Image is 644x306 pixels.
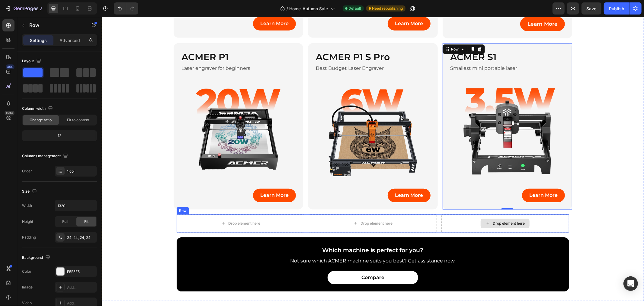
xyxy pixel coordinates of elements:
div: Row [76,191,86,197]
p: Advanced [59,37,80,44]
span: Home-Autumn Sale [290,5,328,12]
div: Order [22,168,32,174]
span: Full [62,219,68,224]
div: Columns management [22,152,69,160]
div: 12 [23,132,96,140]
div: Drop element here [391,204,423,209]
div: Image [22,285,33,290]
p: Which machine is perfect for you? [83,228,460,239]
div: Background [22,254,51,262]
div: Video [22,300,32,306]
span: Save [587,6,597,11]
input: Auto [55,200,97,211]
p: Settings [30,37,47,44]
div: Beta [5,111,14,116]
span: Default [349,6,361,11]
div: F5F5F5 [67,269,95,275]
span: Fit [84,219,88,224]
div: Layout [22,57,42,65]
button: 7 [2,2,45,15]
p: Learn More [428,174,456,183]
div: Add... [67,301,95,306]
p: Learn More [293,174,322,183]
div: 24, 24, 24, 24 [67,235,95,240]
div: Undo/Redo [114,2,138,15]
p: Compare [260,256,283,265]
span: / [287,5,288,12]
p: 7 [40,5,42,12]
p: Not sure which ACMER machine suits you best? Get assistance now. [83,240,460,249]
div: Row [348,30,358,35]
p: Smallest mini portable laser [349,47,463,56]
div: Column width [22,105,54,113]
p: Learn More [159,174,187,183]
h2: ACMER P1 S Pro [213,34,328,47]
div: Publish [609,5,624,12]
a: Compare [226,254,316,268]
span: Change ratio [30,117,52,123]
span: Need republishing [372,6,403,11]
div: Color [22,269,31,274]
div: Width [22,203,32,208]
a: ACMER laser engraving machine-P1 S Pro Best Budget Laser Engraver [213,57,328,172]
div: Drop element here [259,204,291,209]
div: Add... [67,285,95,290]
button: Publish [604,2,629,15]
span: Fit to content [67,117,89,123]
p: Row [29,21,81,29]
h2: ACMER S1 [348,34,463,47]
div: Open Intercom Messenger [623,276,638,291]
div: 450 [6,64,14,69]
div: Size [22,187,38,196]
div: 1 col [67,169,95,174]
button: Save [582,2,601,15]
div: Drop element here [127,204,159,209]
p: Best Budget Laser Engraver [214,47,328,56]
div: Padding [22,235,36,240]
iframe: Design area [102,17,644,306]
a: ACMER laser engraving machine-S1 Smallest mini portable laser [348,57,463,172]
div: Height [22,219,33,224]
